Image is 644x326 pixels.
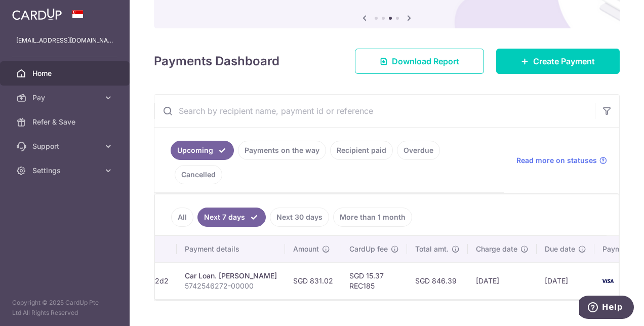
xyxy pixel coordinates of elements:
[355,49,484,74] a: Download Report
[32,68,99,78] span: Home
[545,244,575,254] span: Due date
[392,55,459,67] span: Download Report
[407,262,468,299] td: SGD 846.39
[171,208,193,227] a: All
[333,208,412,227] a: More than 1 month
[293,244,319,254] span: Amount
[32,166,99,176] span: Settings
[177,236,285,262] th: Payment details
[537,262,594,299] td: [DATE]
[238,141,326,160] a: Payments on the way
[154,95,595,127] input: Search by recipient name, payment id or reference
[32,93,99,103] span: Pay
[579,296,634,321] iframe: Opens a widget where you can find more information
[330,141,393,160] a: Recipient paid
[341,262,407,299] td: SGD 15.37 REC185
[185,281,277,291] p: 5742546272-00000
[533,55,595,67] span: Create Payment
[12,8,62,20] img: CardUp
[197,208,266,227] a: Next 7 days
[468,262,537,299] td: [DATE]
[349,244,388,254] span: CardUp fee
[397,141,440,160] a: Overdue
[185,271,277,281] div: Car Loan. [PERSON_NAME]
[476,244,517,254] span: Charge date
[171,141,234,160] a: Upcoming
[516,155,607,166] a: Read more on statuses
[285,262,341,299] td: SGD 831.02
[154,52,279,70] h4: Payments Dashboard
[597,275,618,287] img: Bank Card
[516,155,597,166] span: Read more on statuses
[496,49,620,74] a: Create Payment
[175,165,222,184] a: Cancelled
[32,141,99,151] span: Support
[16,35,113,46] p: [EMAIL_ADDRESS][DOMAIN_NAME]
[32,117,99,127] span: Refer & Save
[270,208,329,227] a: Next 30 days
[415,244,449,254] span: Total amt.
